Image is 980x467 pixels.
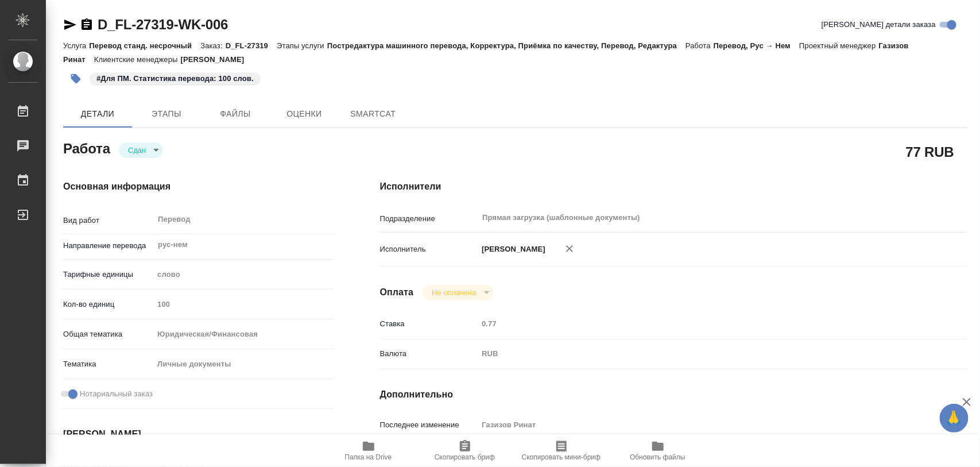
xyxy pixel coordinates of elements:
[200,41,225,50] p: Заказ:
[63,41,89,50] p: Услуга
[944,406,964,430] span: 🙏
[380,180,967,194] h4: Исполнители
[80,388,153,400] span: Нотариальный заказ
[63,215,153,226] p: Вид работ
[380,419,478,431] p: Последнее изменение
[610,435,706,467] button: Обновить файлы
[435,453,495,461] span: Скопировать бриф
[139,107,194,121] span: Этапы
[380,285,414,299] h4: Оплата
[478,344,918,364] div: RUB
[380,213,478,225] p: Подразделение
[513,435,610,467] button: Скопировать мини-бриф
[153,265,334,284] div: слово
[557,236,582,261] button: Удалить исполнителя
[380,348,478,360] p: Валюта
[478,315,918,332] input: Пустое поле
[630,453,685,461] span: Обновить файлы
[277,41,327,50] p: Этапы услуги
[380,244,478,255] p: Исполнитель
[125,145,149,155] button: Сдан
[153,325,334,344] div: Юридическая/Финансовая
[428,288,479,298] button: Не оплачена
[320,435,417,467] button: Папка на Drive
[63,18,77,32] button: Скопировать ссылку для ЯМессенджера
[208,107,263,121] span: Файлы
[94,55,181,64] p: Клиентские менеджеры
[478,416,918,433] input: Пустое поле
[153,354,334,374] div: Личные документы
[181,55,253,64] p: [PERSON_NAME]
[63,358,153,370] p: Тематика
[89,41,200,50] p: Перевод станд. несрочный
[98,17,228,32] a: D_FL-27319-WK-006
[423,285,493,300] div: Сдан
[714,41,799,50] p: Перевод, Рус → Нем
[70,107,125,121] span: Детали
[380,388,967,402] h4: Дополнительно
[63,427,334,441] h4: [PERSON_NAME]
[226,41,277,50] p: D_FL-27319
[345,453,392,461] span: Папка на Drive
[63,240,153,252] p: Направление перевода
[153,296,334,312] input: Пустое поле
[478,244,545,255] p: [PERSON_NAME]
[63,299,153,310] p: Кол-во единиц
[119,142,163,158] div: Сдан
[940,404,969,433] button: 🙏
[799,41,878,50] p: Проектный менеджер
[63,269,153,280] p: Тарифные единицы
[685,41,714,50] p: Работа
[63,66,88,91] button: Добавить тэг
[346,107,401,121] span: SmartCat
[277,107,332,121] span: Оценки
[63,180,334,194] h4: Основная информация
[380,318,478,330] p: Ставка
[63,137,110,158] h2: Работа
[63,329,153,340] p: Общая тематика
[80,18,94,32] button: Скопировать ссылку
[906,142,954,161] h2: 77 RUB
[417,435,513,467] button: Скопировать бриф
[96,73,254,84] p: #Для ПМ. Статистика перевода: 100 слов.
[822,19,936,30] span: [PERSON_NAME] детали заказа
[327,41,685,50] p: Постредактура машинного перевода, Корректура, Приёмка по качеству, Перевод, Редактура
[522,453,601,461] span: Скопировать мини-бриф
